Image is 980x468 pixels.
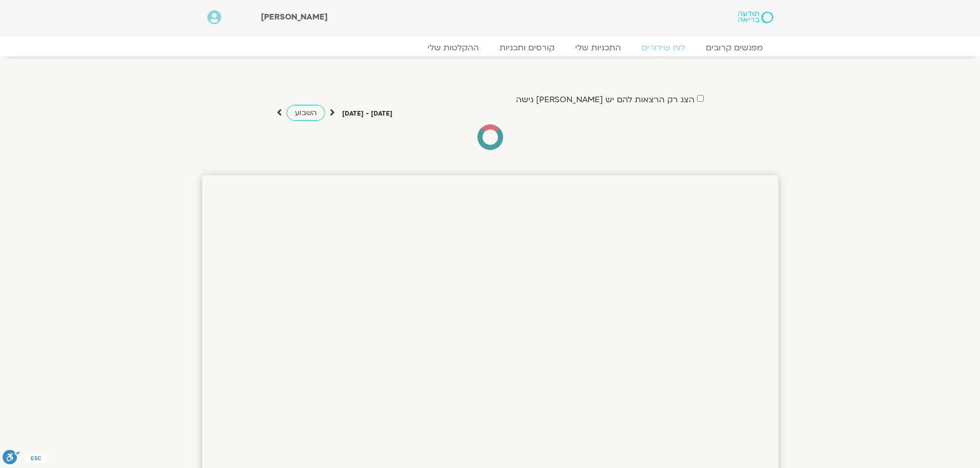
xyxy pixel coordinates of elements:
[565,43,631,53] a: התכניות שלי
[489,43,565,53] a: קורסים ותכניות
[696,43,773,53] a: מפגשים קרובים
[631,43,696,53] a: לוח שידורים
[207,43,773,53] nav: Menu
[516,95,694,104] label: הצג רק הרצאות להם יש [PERSON_NAME] גישה
[417,43,489,53] a: ההקלטות שלי
[342,108,393,119] p: [DATE] - [DATE]
[261,11,328,23] span: [PERSON_NAME]
[295,108,317,118] span: השבוע
[287,105,325,121] a: השבוע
